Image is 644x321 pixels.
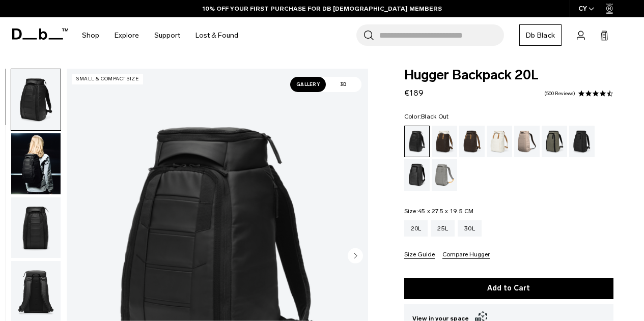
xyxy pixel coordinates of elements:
button: Hugger Backpack 20L Black Out [11,197,61,259]
a: Oatmilk [487,126,512,157]
a: Explore [115,17,139,53]
a: Reflective Black [404,159,430,191]
a: Support [154,17,180,53]
nav: Main Navigation [74,17,246,53]
legend: Color: [404,113,449,120]
span: Hugger Backpack 20L [404,69,613,82]
button: Hugger Backpack 20L Black Out [11,133,61,195]
a: 20L [404,220,428,237]
span: Black Out [421,113,449,120]
a: Sand Grey [432,159,457,191]
span: 45 x 27.5 x 19.5 CM [418,208,474,215]
legend: Size: [404,208,474,214]
a: Cappuccino [432,126,457,157]
span: Gallery [290,77,326,92]
a: 10% OFF YOUR FIRST PURCHASE FOR DB [DEMOGRAPHIC_DATA] MEMBERS [203,4,442,13]
a: Charcoal Grey [569,126,595,157]
a: 500 reviews [544,91,575,96]
button: Hugger Backpack 20L Black Out [11,69,61,131]
a: Espresso [459,126,485,157]
img: Hugger Backpack 20L Black Out [11,69,61,130]
p: Small & Compact Size [72,74,143,84]
button: Next slide [348,248,363,265]
a: Fogbow Beige [514,126,540,157]
button: Add to Cart [404,278,613,299]
a: Black Out [404,126,430,157]
button: Size Guide [404,251,435,259]
a: Forest Green [542,126,567,157]
img: Hugger Backpack 20L Black Out [11,197,61,258]
button: Compare Hugger [442,251,490,259]
a: Db Black [519,24,562,46]
a: Shop [82,17,99,53]
img: Hugger Backpack 20L Black Out [11,133,61,194]
a: 30L [458,220,482,237]
span: €189 [404,88,424,98]
span: 3D [326,77,361,92]
a: 25L [431,220,455,237]
a: Lost & Found [195,17,238,53]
